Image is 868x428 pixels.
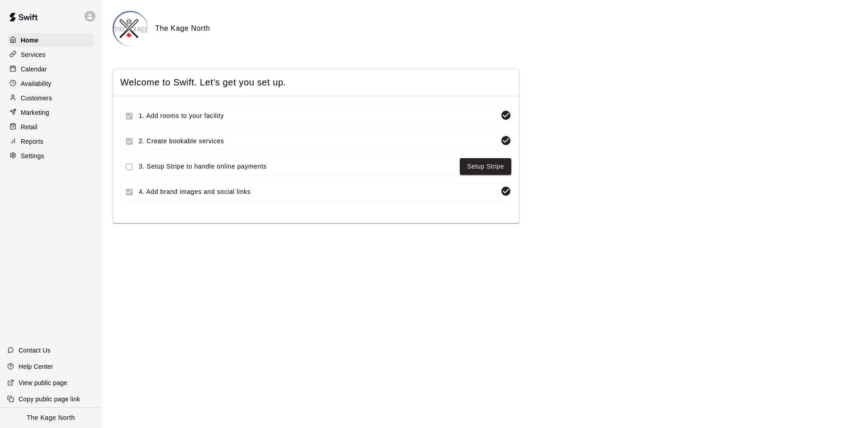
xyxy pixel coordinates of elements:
[7,91,94,105] a: Customers
[21,79,52,88] p: Availability
[467,161,504,172] a: Setup Stripe
[19,362,53,371] p: Help Center
[120,76,512,89] span: Welcome to Swift. Let's get you set up.
[7,33,94,47] a: Home
[7,120,94,134] a: Retail
[21,137,43,146] p: Reports
[21,94,52,103] p: Customers
[21,122,38,132] p: Retail
[155,23,210,34] h6: The Kage North
[139,111,497,121] span: 1. Add rooms to your facility
[139,187,497,197] span: 4. Add brand images and social links
[7,48,94,61] a: Services
[21,50,46,59] p: Services
[114,12,148,46] img: The Kage North logo
[139,136,497,146] span: 2. Create bookable services
[19,346,51,355] p: Contact Us
[21,108,49,117] p: Marketing
[21,151,44,160] p: Settings
[460,158,511,175] button: Setup Stripe
[21,65,47,74] p: Calendar
[7,106,94,119] a: Marketing
[19,378,67,387] p: View public page
[139,162,456,171] span: 3. Setup Stripe to handle online payments
[7,62,94,76] a: Calendar
[27,413,75,423] p: The Kage North
[19,395,80,404] p: Copy public page link
[21,36,39,45] p: Home
[7,77,94,90] a: Availability
[7,149,94,163] a: Settings
[7,135,94,148] a: Reports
